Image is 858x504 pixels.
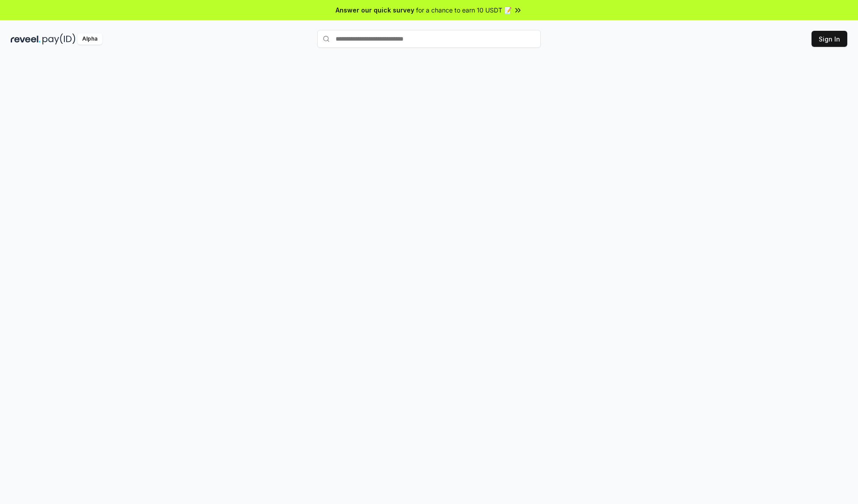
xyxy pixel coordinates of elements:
div: Alpha [77,33,102,45]
img: pay_id [42,33,76,45]
span: for a chance to earn 10 USDT 📝 [416,5,512,15]
span: Answer our quick survey [336,5,414,15]
img: reveel_dark [11,33,41,45]
button: Sign In [812,31,847,47]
